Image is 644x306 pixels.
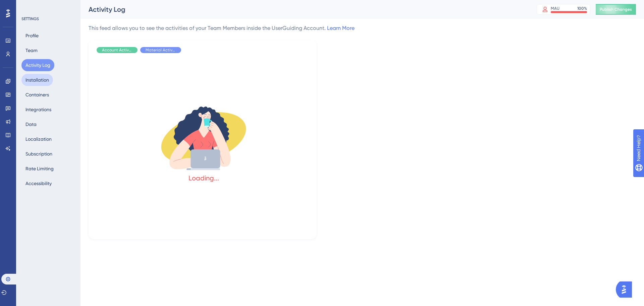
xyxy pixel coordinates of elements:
[616,279,636,300] iframe: UserGuiding AI Assistant Launcher
[327,25,355,31] a: Learn More
[21,103,55,116] button: Integrations
[21,16,76,21] div: SETTINGS
[21,30,43,42] button: Profile
[21,74,53,86] button: Installation
[551,6,559,11] div: MAU
[189,173,219,183] div: Loading...
[89,24,355,32] div: This feed allows you to see the activities of your Team Members inside the UserGuiding Account.
[21,59,54,71] button: Activity Log
[21,163,58,175] button: Rate Limiting
[21,177,56,189] button: Accessibility
[89,5,520,14] div: Activity Log
[21,118,41,130] button: Data
[21,148,56,160] button: Subscription
[600,7,632,12] span: Publish Changes
[21,89,53,101] button: Containers
[146,47,176,53] span: Material Activity
[21,133,56,145] button: Localization
[102,47,132,53] span: Account Activity
[596,4,636,15] button: Publish Changes
[21,44,42,56] button: Team
[16,2,42,10] span: Need Help?
[577,6,587,11] div: 100 %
